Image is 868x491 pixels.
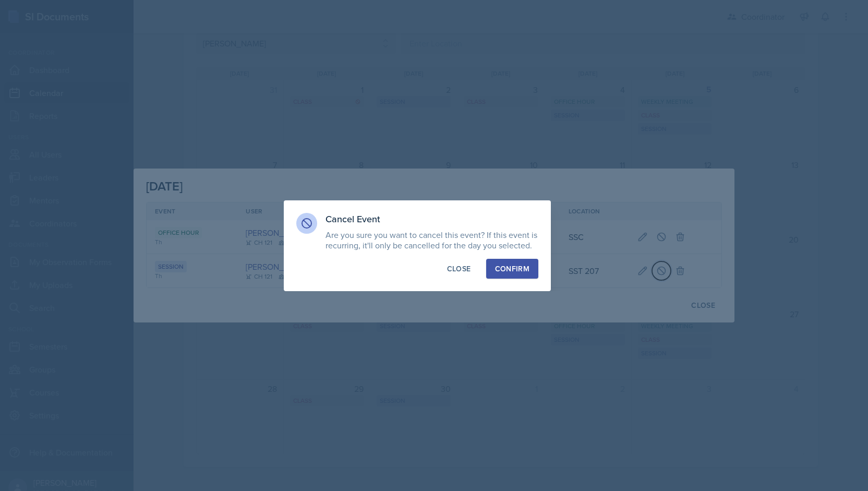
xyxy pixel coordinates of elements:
div: Confirm [495,264,529,274]
div: Close [447,264,471,274]
button: Close [438,259,480,279]
button: Confirm [486,259,538,279]
p: Are you sure you want to cancel this event? If this event is recurring, it'll only be cancelled f... [325,230,538,250]
h3: Cancel Event [325,213,538,225]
